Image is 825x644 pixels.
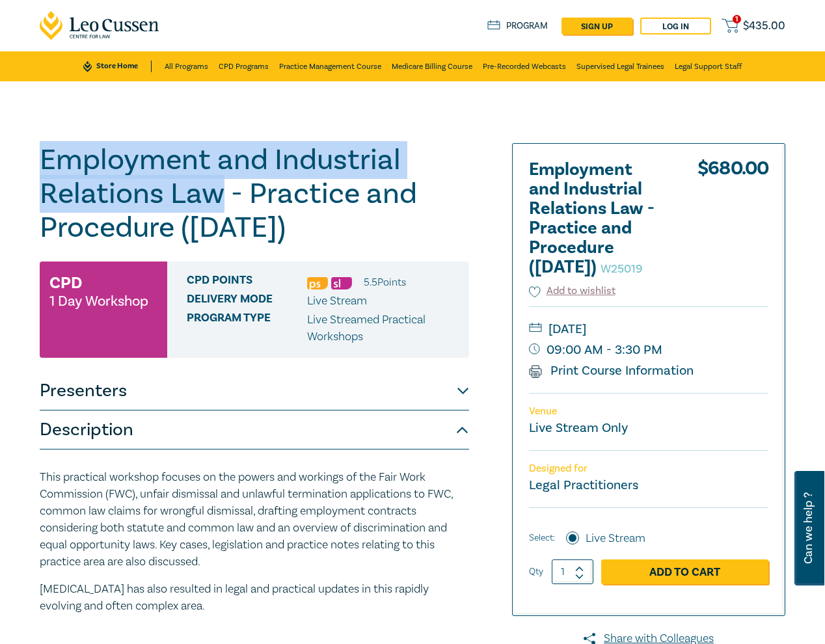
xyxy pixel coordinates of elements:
[529,319,768,340] small: [DATE]
[529,420,628,436] a: Live Stream Only
[529,160,672,277] h2: Employment and Industrial Relations Law - Practice and Procedure ([DATE])
[307,293,367,308] span: Live Stream
[40,410,469,449] button: Description
[40,371,469,410] button: Presenters
[529,340,768,360] small: 09:00 AM - 3:30 PM
[392,51,472,81] a: Medicare Billing Course
[743,20,785,32] span: $ 435.00
[40,469,469,570] p: This practical workshop focuses on the powers and workings of the Fair Work Commission (FWC), unf...
[187,312,307,345] span: Program type
[601,559,768,584] a: Add to Cart
[529,405,768,418] p: Venue
[576,51,664,81] a: Supervised Legal Trainees
[219,51,269,81] a: CPD Programs
[307,277,328,289] img: Professional Skills
[83,60,152,72] a: Store Home
[187,274,307,291] span: CPD Points
[601,262,642,276] small: W25019
[529,463,768,475] p: Designed for
[802,479,815,578] span: Can we help ?
[487,20,548,32] a: Program
[307,312,459,345] p: Live Streamed Practical Workshops
[640,18,711,34] a: Log in
[187,293,307,310] span: Delivery Mode
[364,274,406,291] li: 5.5 Point s
[675,51,742,81] a: Legal Support Staff
[49,295,148,308] small: 1 Day Workshop
[552,559,593,584] input: 1
[529,477,638,494] small: Legal Practitioners
[529,362,694,379] a: Print Course Information
[529,284,615,299] button: Add to wishlist
[279,51,381,81] a: Practice Management Course
[165,51,208,81] a: All Programs
[483,51,566,81] a: Pre-Recorded Webcasts
[529,565,543,579] label: Qty
[331,277,352,289] img: Substantive Law
[49,271,82,295] h3: CPD
[561,18,632,34] a: sign up
[733,15,741,23] span: 1
[529,531,555,545] span: Select:
[586,530,645,547] label: Live Stream
[697,160,768,284] div: $ 680.00
[40,143,469,245] h1: Employment and Industrial Relations Law - Practice and Procedure ([DATE])
[40,581,469,615] p: [MEDICAL_DATA] has also resulted in legal and practical updates in this rapidly evolving and ofte...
